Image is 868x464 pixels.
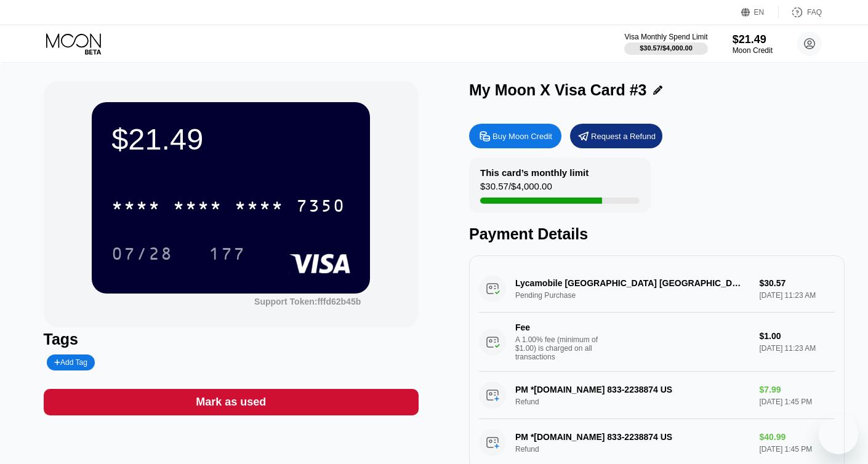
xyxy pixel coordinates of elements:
div: FAQ [779,6,822,18]
div: $21.49 [111,122,350,156]
div: 07/28 [111,246,173,265]
div: $21.49Moon Credit [733,33,773,55]
div: Mark as used [44,389,419,415]
div: [DATE] 11:23 AM [759,344,834,353]
div: Support Token: fffd62b45b [254,297,361,306]
div: $21.49 [733,33,773,46]
div: Visa Monthly Spend Limit [624,33,707,41]
div: FeeA 1.00% fee (minimum of $1.00) is charged on all transactions$1.00[DATE] 11:23 AM [479,313,835,372]
div: $30.57 / $4,000.00 [640,44,693,52]
div: 177 [199,238,255,269]
div: $30.57 / $4,000.00 [480,181,552,198]
div: Moon Credit [733,46,773,55]
div: Buy Moon Credit [469,124,561,148]
div: Add Tag [54,358,87,367]
div: FAQ [807,8,822,17]
div: 07/28 [102,238,182,269]
div: EN [741,6,779,18]
div: Mark as used [196,395,266,409]
div: Add Tag [47,354,95,370]
div: EN [754,8,765,17]
div: Tags [44,330,419,348]
div: Request a Refund [570,124,662,148]
div: 177 [209,246,246,265]
div: A 1.00% fee (minimum of $1.00) is charged on all transactions [515,335,608,361]
div: Support Token:fffd62b45b [254,297,361,306]
div: Fee [515,322,601,332]
div: This card’s monthly limit [480,167,589,178]
div: Buy Moon Credit [492,131,552,142]
div: Request a Refund [591,131,656,142]
div: $1.00 [759,331,834,341]
div: My Moon X Visa Card #3 [469,81,647,99]
div: 7350 [296,198,345,217]
div: Payment Details [469,225,845,243]
iframe: Button to launch messaging window [819,415,858,454]
div: Visa Monthly Spend Limit$30.57/$4,000.00 [624,33,707,55]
